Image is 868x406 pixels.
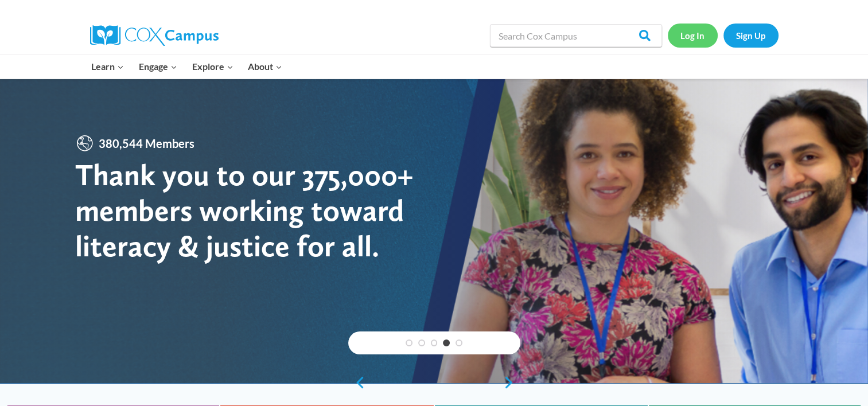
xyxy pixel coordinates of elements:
a: next [503,376,520,389]
a: 3 [431,339,438,346]
span: 380,544 Members [94,134,199,153]
div: content slider buttons [348,371,520,394]
input: Search Cox Campus [490,24,662,47]
button: Child menu of Learn [84,54,132,79]
a: 5 [456,339,462,346]
nav: Primary Navigation [84,54,290,79]
div: Thank you to our 375,000+ members working toward literacy & justice for all. [75,157,434,264]
a: 2 [418,339,425,346]
a: 4 [443,339,450,346]
button: Child menu of Engage [131,54,185,79]
a: Sign Up [723,24,779,47]
a: previous [348,376,365,389]
a: Log In [668,24,718,47]
nav: Secondary Navigation [668,24,779,47]
a: 1 [406,339,412,346]
img: Cox Campus [90,25,219,46]
button: Child menu of Explore [185,54,241,79]
button: Child menu of About [240,54,290,79]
